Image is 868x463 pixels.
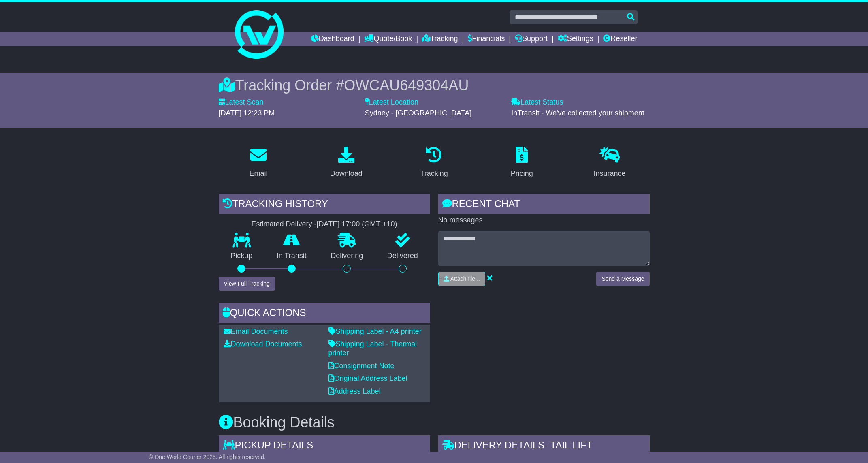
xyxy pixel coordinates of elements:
div: Download [330,168,363,179]
a: Settings [558,32,593,46]
h3: Booking Details [219,414,650,431]
span: OWCAU649304AU [344,77,469,94]
div: Pricing [511,168,533,179]
a: Address Label [328,387,381,395]
a: Tracking [422,32,458,46]
div: Delivery Details [438,435,650,457]
div: RECENT CHAT [438,194,650,216]
div: Tracking Order # [219,77,650,94]
a: Insurance [589,144,631,182]
div: Pickup Details [219,435,430,457]
a: Download [325,144,368,182]
span: InTransit - We've collected your shipment [511,109,644,117]
div: Email [249,168,267,179]
button: View Full Tracking [219,277,275,291]
span: - Tail Lift [544,440,592,450]
a: Original Address Label [328,374,407,382]
a: Tracking [415,144,453,182]
a: Shipping Label - A4 printer [328,327,422,335]
button: Send a Message [596,272,649,286]
a: Quote/Book [364,32,412,46]
p: Delivering [319,252,375,260]
a: Pricing [505,144,538,182]
div: Tracking [420,168,448,179]
div: Quick Actions [219,303,430,325]
a: Reseller [603,32,637,46]
a: Financials [468,32,505,46]
a: Shipping Label - Thermal printer [328,340,417,357]
div: [DATE] 17:00 (GMT +10) [317,220,397,229]
a: Download Documents [224,340,302,348]
span: © One World Courier 2025. All rights reserved. [149,454,266,460]
p: In Transit [264,252,319,260]
a: Support [515,32,548,46]
div: Tracking history [219,194,430,216]
div: Estimated Delivery - [219,220,430,229]
label: Latest Status [511,98,563,107]
span: Sydney - [GEOGRAPHIC_DATA] [365,109,471,117]
p: Pickup [219,252,265,260]
a: Email [244,144,273,182]
p: No messages [438,216,650,225]
a: Email Documents [224,327,288,335]
a: Dashboard [311,32,354,46]
div: Insurance [594,168,626,179]
p: Delivered [375,252,430,260]
span: [DATE] 12:23 PM [219,109,275,117]
a: Consignment Note [328,362,395,370]
label: Latest Location [365,98,418,107]
label: Latest Scan [219,98,264,107]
